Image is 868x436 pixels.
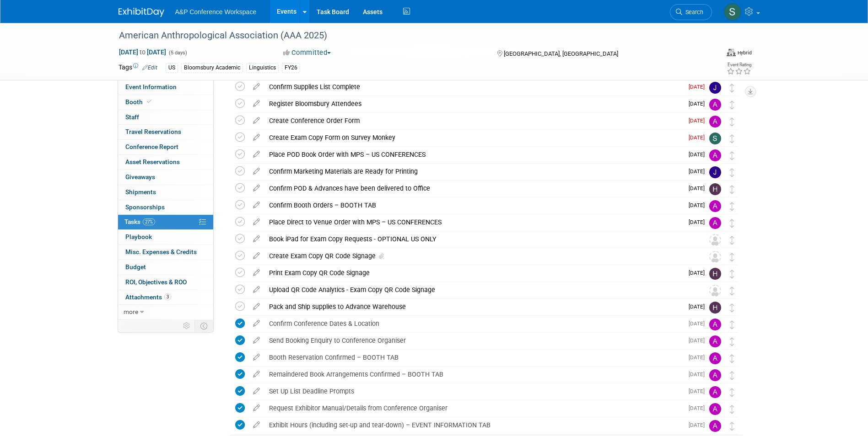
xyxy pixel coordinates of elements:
span: [DATE] [689,303,709,310]
i: Move task [730,422,734,431]
div: FY26 [282,63,300,73]
a: edit [248,303,264,311]
div: Request Exhibitor Manual/Details from Conference Organiser [264,400,683,416]
div: Confirm POD & Advances have been delivered to Office [264,181,683,196]
a: edit [248,133,264,142]
span: Event Information [125,83,177,90]
img: Unassigned [709,251,721,263]
img: Amanda Oney [709,352,721,364]
a: Tasks27% [118,215,213,229]
a: edit [248,83,264,91]
i: Move task [730,168,734,177]
a: Sponsorships [118,200,213,215]
div: Confirm Conference Dates & Location [264,316,683,331]
div: Linguistics [246,63,279,73]
span: [DATE] [689,168,709,175]
a: Event Information [118,80,213,95]
div: Hybrid [737,49,752,56]
div: Exhibit Hours (including set-up and tear-down) – EVENT INFORMATION TAB [264,417,683,433]
i: Move task [730,354,734,363]
i: Move task [730,287,734,295]
span: Playbook [125,233,152,240]
img: Format-Hybrid.png [727,49,736,56]
div: Set Up List Deadline Prompts [264,383,683,399]
span: [DATE] [689,422,709,428]
a: edit [248,319,264,328]
i: Move task [730,405,734,414]
a: edit [248,235,264,243]
i: Move task [730,270,734,278]
img: Unassigned [709,234,721,246]
img: Joe Kreuser [709,166,721,178]
img: Amanda Oney [709,420,721,432]
span: 3 [164,293,171,300]
a: edit [248,269,264,277]
span: [DATE] [689,405,709,411]
img: Hannah Siegel [709,183,721,195]
img: Unassigned [709,285,721,297]
span: [DATE] [689,134,709,141]
a: Budget [118,260,213,275]
span: Conference Report [125,143,178,150]
i: Move task [730,151,734,160]
span: Shipments [125,188,156,196]
a: Giveaways [118,170,213,185]
div: Booth Reservation Confirmed – BOOTH TAB [264,350,683,365]
img: Amanda Oney [709,200,721,212]
div: Upload QR Code Analytics - Exam Copy QR Code Signage [264,282,691,298]
a: Attachments3 [118,290,213,305]
span: [DATE] [689,320,709,327]
img: Amanda Oney [709,369,721,381]
div: Create Exam Copy QR Code Signage [264,248,691,264]
div: Event Rating [727,63,751,67]
img: ExhibitDay [119,8,164,17]
span: [DATE] [689,388,709,394]
div: Book iPad for Exam Copy Requests - OPTIONAL US ONLY [264,231,691,247]
span: Misc. Expenses & Credits [125,248,197,255]
div: Print Exam Copy QR Code Signage [264,265,683,281]
div: Confirm Booth Orders – BOOTH TAB [264,197,683,213]
div: Register Bloomsbury Attendees [264,96,683,112]
a: Conference Report [118,140,213,154]
img: Hannah Siegel [709,302,721,314]
td: Personalize Event Tab Strip [179,320,195,332]
span: [DATE] [689,202,709,208]
div: Create Conference Order Form [264,113,683,128]
td: Toggle Event Tabs [194,320,213,332]
i: Move task [730,320,734,329]
span: Travel Reservations [125,128,181,135]
img: Samantha Klein [724,3,741,21]
span: more [124,308,138,315]
a: Playbook [118,230,213,245]
a: Staff [118,110,213,125]
span: [DATE] [DATE] [119,48,167,56]
img: Amanda Oney [709,335,721,347]
span: Giveaways [125,173,155,181]
span: [DATE] [689,270,709,276]
i: Move task [730,303,734,312]
div: Place POD Book Order with MPS – US CONFERENCES [264,147,683,162]
div: Bloomsbury Academic [181,63,243,73]
span: [DATE] [689,337,709,344]
i: Move task [730,371,734,380]
i: Move task [730,219,734,228]
div: American Anthropological Association (AAA 2025) [116,27,698,44]
a: edit [248,184,264,192]
span: Tasks [124,218,155,225]
a: edit [248,167,264,175]
div: Event Format [658,48,752,61]
img: Amanda Oney [709,386,721,398]
span: [DATE] [689,101,709,107]
i: Move task [730,185,734,194]
button: Committed [280,48,334,58]
img: Samantha Klein [709,133,721,144]
span: (5 days) [168,50,187,56]
span: Booth [125,98,153,106]
span: [DATE] [689,84,709,90]
a: edit [248,252,264,260]
a: edit [248,370,264,378]
span: [DATE] [689,354,709,361]
span: [DATE] [689,117,709,124]
span: Attachments [125,293,171,301]
i: Move task [730,84,734,92]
